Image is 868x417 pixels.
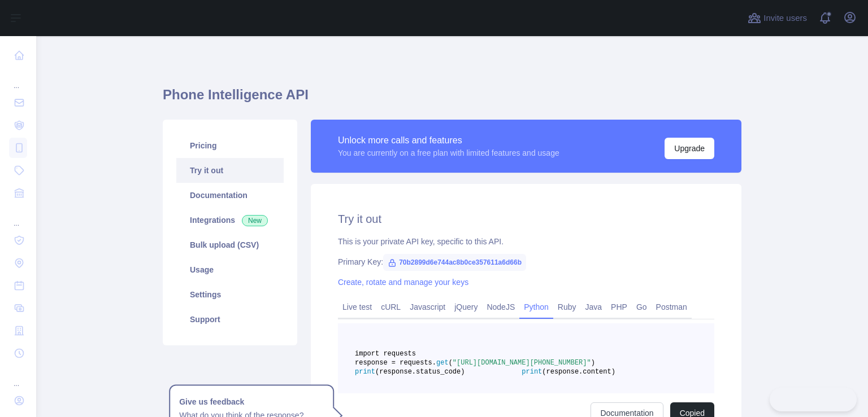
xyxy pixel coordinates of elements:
span: response = requests. [355,359,436,367]
span: ) [591,359,595,367]
h2: Try it out [338,211,714,227]
a: Live test [338,298,376,316]
h1: Phone Intelligence API [163,86,741,113]
a: Javascript [405,298,450,316]
a: Create, rotate and manage your keys [338,278,468,287]
span: "[URL][DOMAIN_NAME][PHONE_NUMBER]" [453,359,591,367]
h1: Give us feedback [179,395,324,409]
button: Upgrade [665,138,714,159]
a: Ruby [553,298,581,316]
a: PHP [606,298,632,316]
a: Bulk upload (CSV) [176,232,284,257]
a: Java [581,298,607,316]
span: print [522,368,542,376]
span: Invite users [763,12,807,25]
div: You are currently on a free plan with limited features and usage [338,147,559,159]
iframe: Toggle Customer Support [770,388,857,411]
span: import requests [355,350,416,358]
span: New [242,215,268,226]
span: print [355,368,375,376]
a: Integrations New [176,208,284,232]
a: Python [519,298,553,316]
a: Usage [176,257,284,282]
a: Documentation [176,183,284,208]
div: This is your private API key, specific to this API. [338,236,714,247]
div: Primary Key: [338,256,714,267]
span: get [436,359,449,367]
a: Go [632,298,652,316]
div: ... [9,366,27,388]
span: 70b2899d6e744ac8b0ce357611a6d66b [383,254,526,271]
button: Invite users [745,9,809,27]
a: NodeJS [482,298,519,316]
span: (response.content) [542,368,615,376]
a: Postman [652,298,692,316]
div: ... [9,205,27,228]
a: Pricing [176,133,284,158]
div: ... [9,68,27,90]
span: (response.status_code) [375,368,465,376]
a: Support [176,307,284,332]
span: ( [449,359,453,367]
a: jQuery [450,298,482,316]
a: Settings [176,282,284,307]
a: cURL [376,298,405,316]
a: Try it out [176,158,284,183]
div: Unlock more calls and features [338,134,559,147]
